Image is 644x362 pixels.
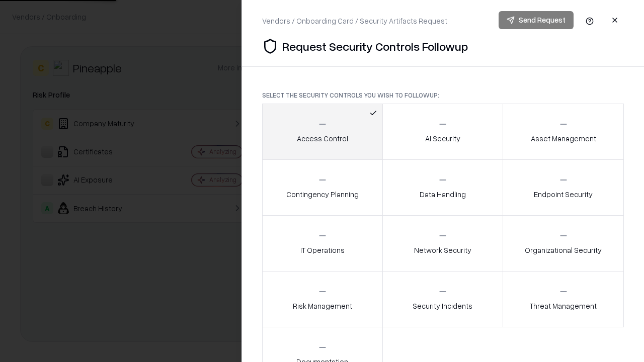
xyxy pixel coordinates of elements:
[525,245,602,255] p: Organizational Security
[282,38,468,54] p: Request Security Controls Followup
[503,271,624,327] button: Threat Management
[286,189,359,200] p: Contingency Planning
[530,301,597,311] p: Threat Management
[503,215,624,271] button: Organizational Security
[382,215,504,271] button: Network Security
[262,159,383,216] button: Contingency Planning
[414,245,471,255] p: Network Security
[300,245,345,255] p: IT Operations
[262,104,383,160] button: Access Control
[382,159,504,216] button: Data Handling
[382,271,504,327] button: Security Incidents
[262,271,383,327] button: Risk Management
[420,189,466,200] p: Data Handling
[503,104,624,160] button: Asset Management
[297,133,348,144] p: Access Control
[262,215,383,271] button: IT Operations
[262,16,447,26] div: Vendors / Onboarding Card / Security Artifacts Request
[503,159,624,216] button: Endpoint Security
[413,301,472,311] p: Security Incidents
[262,91,624,100] p: Select the security controls you wish to followup:
[531,133,596,144] p: Asset Management
[382,104,504,160] button: AI Security
[534,189,593,200] p: Endpoint Security
[425,133,460,144] p: AI Security
[293,301,352,311] p: Risk Management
